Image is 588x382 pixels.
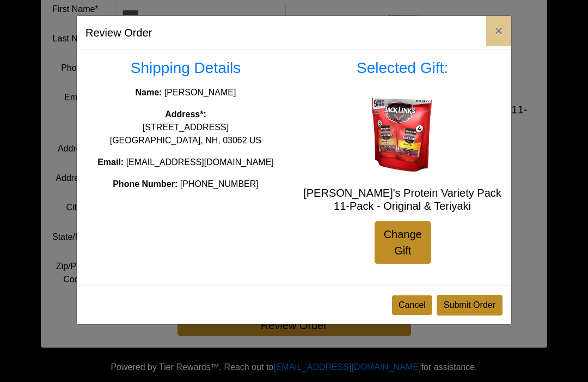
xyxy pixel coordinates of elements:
button: Cancel [392,295,432,315]
button: Close [486,16,511,46]
strong: Phone Number: [113,179,177,189]
button: Submit Order [437,295,503,316]
a: Change Gift [375,221,431,264]
h5: [PERSON_NAME]'s Protein Variety Pack 11-Pack - Original & Teriyaki [302,186,503,213]
h3: Selected Gift: [302,59,503,77]
span: × [495,23,503,38]
strong: Address*: [165,110,206,119]
img: Jack Link's Protein Variety Pack 11-Pack - Original & Teriyaki [359,90,446,178]
span: [EMAIL_ADDRESS][DOMAIN_NAME] [126,157,274,167]
span: [PERSON_NAME] [164,88,236,97]
strong: Email: [97,157,124,167]
span: [STREET_ADDRESS] [GEOGRAPHIC_DATA], NH, 03062 US [110,123,262,145]
h3: Shipping Details [85,59,286,77]
strong: Name: [136,88,162,97]
span: [PHONE_NUMBER] [180,179,259,189]
h5: Review Order [85,25,152,41]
